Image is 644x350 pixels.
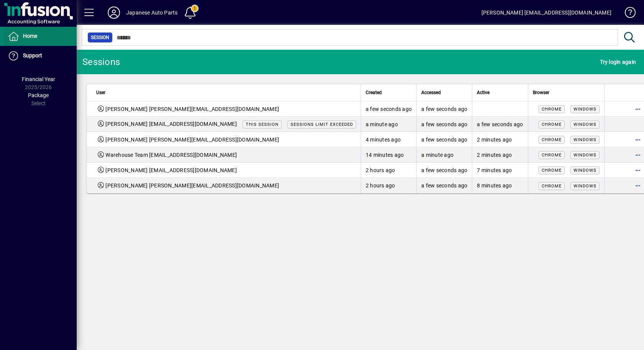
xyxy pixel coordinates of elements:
[361,132,416,147] td: 4 minutes ago
[4,46,77,65] a: Support
[416,147,472,163] td: a minute ago
[542,168,562,173] span: Chrome
[573,122,596,127] span: Windows
[361,101,416,117] td: a few seconds ago
[533,88,549,97] span: Browser
[366,88,382,97] span: Created
[246,122,279,127] span: This session
[533,135,600,143] div: Mozilla/5.0 (Windows NT 10.0; Win64; x64) AppleWebKit/537.36 (KHTML, like Gecko) Chrome/139.0.0.0...
[477,88,490,97] span: Active
[542,107,562,112] span: Chrome
[28,92,49,98] span: Package
[542,137,562,142] span: Chrome
[23,52,42,59] span: Support
[619,2,634,26] a: Knowledge Base
[533,166,600,174] div: Mozilla/5.0 (Windows NT 10.0; Win64; x64) AppleWebKit/537.36 (KHTML, like Gecko) Chrome/139.0.0.0...
[533,105,600,113] div: Mozilla/5.0 (Windows NT 10.0; Win64; x64) AppleWebKit/537.36 (KHTML, like Gecko) Chrome/139.0.0.0...
[416,163,472,178] td: a few seconds ago
[573,107,596,112] span: Windows
[472,178,527,193] td: 8 minutes ago
[105,182,279,189] span: [PERSON_NAME] [PERSON_NAME][EMAIL_ADDRESS][DOMAIN_NAME]
[105,151,237,159] span: Warehouse Team [EMAIL_ADDRESS][DOMAIN_NAME]
[105,136,279,143] span: [PERSON_NAME] [PERSON_NAME][EMAIL_ADDRESS][DOMAIN_NAME]
[600,56,636,68] span: Try login again
[533,151,600,159] div: Mozilla/5.0 (Windows NT 10.0; Win64; x64) AppleWebKit/537.36 (KHTML, like Gecko) Chrome/139.0.0.0...
[416,101,472,117] td: a few seconds ago
[91,34,109,41] span: Session
[598,55,638,69] button: Try login again
[23,33,37,39] span: Home
[416,117,472,132] td: a few seconds ago
[573,153,596,158] span: Windows
[4,27,77,46] a: Home
[361,147,416,163] td: 14 minutes ago
[573,184,596,189] span: Windows
[533,182,600,190] div: Mozilla/5.0 (Windows NT 10.0; Win64; x64) AppleWebKit/537.36 (KHTML, like Gecko) Chrome/139.0.0.0...
[291,122,353,127] span: Sessions limit exceeded
[126,7,177,19] div: Japanese Auto Parts
[96,88,105,97] span: User
[421,88,441,97] span: Accessed
[105,166,237,174] span: [PERSON_NAME] [EMAIL_ADDRESS][DOMAIN_NAME]
[361,178,416,193] td: 2 hours ago
[102,6,126,20] button: Profile
[472,117,527,132] td: a few seconds ago
[472,163,527,178] td: 7 minutes ago
[472,132,527,147] td: 2 minutes ago
[22,76,55,82] span: Financial Year
[416,132,472,147] td: a few seconds ago
[105,105,279,113] span: [PERSON_NAME] [PERSON_NAME][EMAIL_ADDRESS][DOMAIN_NAME]
[573,137,596,142] span: Windows
[416,178,472,193] td: a few seconds ago
[573,168,596,173] span: Windows
[533,120,600,128] div: Mozilla/5.0 (Windows NT 10.0; Win64; x64) AppleWebKit/537.36 (KHTML, like Gecko) Chrome/139.0.0.0...
[82,56,120,68] div: Sessions
[361,117,416,132] td: a minute ago
[105,120,237,128] span: [PERSON_NAME] [EMAIL_ADDRESS][DOMAIN_NAME]
[542,184,562,189] span: Chrome
[542,122,562,127] span: Chrome
[361,163,416,178] td: 2 hours ago
[542,153,562,158] span: Chrome
[472,147,527,163] td: 2 minutes ago
[481,7,611,19] div: [PERSON_NAME] [EMAIL_ADDRESS][DOMAIN_NAME]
